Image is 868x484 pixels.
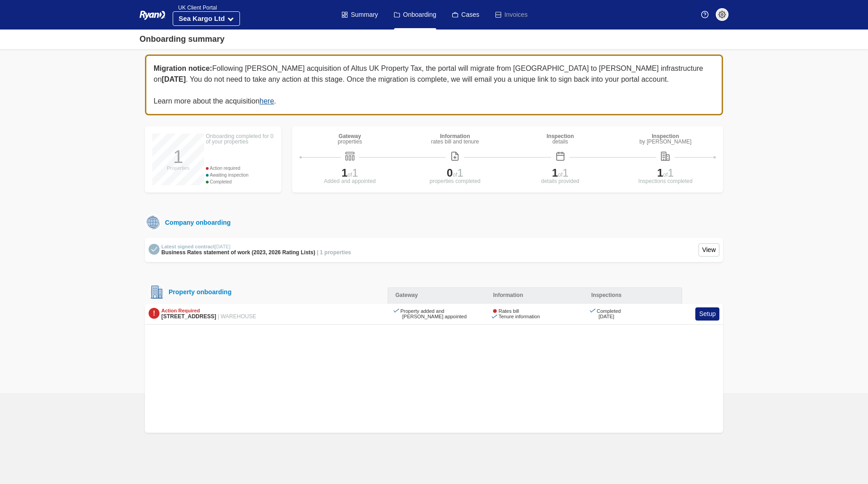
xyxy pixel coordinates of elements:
[584,287,682,304] div: Inspections
[173,11,240,26] button: Sea Kargo Ltd
[338,139,362,144] div: properties
[259,97,274,105] a: here
[493,314,540,320] div: Tenure information
[431,133,479,139] div: Information
[639,139,692,144] div: by [PERSON_NAME]
[395,308,479,320] div: Property added and [PERSON_NAME] appointed
[405,168,506,178] div: of
[493,308,540,314] div: Rates bill
[457,167,463,179] span: 1
[695,307,719,321] a: Setup
[161,218,231,227] div: Company onboarding
[486,287,584,304] div: Information
[162,75,186,83] b: [DATE]
[657,167,663,179] span: 1
[547,133,574,139] div: Inspection
[615,178,716,184] div: Inspections completed
[317,249,351,256] span: | 1 properties
[639,133,692,139] div: Inspection
[161,313,216,320] span: [STREET_ADDRESS]
[206,172,274,178] div: Awaiting inspection
[352,167,358,179] span: 1
[299,178,400,184] div: Added and appointed
[206,133,274,144] div: Onboarding completed for 0 of your properties
[161,249,315,256] span: Business Rates statement of work (2023, 2026 Rating Lists)
[698,243,719,257] a: View
[165,288,231,296] div: Property onboarding
[140,33,224,45] div: Onboarding summary
[615,168,716,178] div: of
[161,244,351,250] div: Latest signed contract
[341,167,347,179] span: 1
[591,308,621,320] div: Completed
[218,313,256,320] span: | WAREHOUSE
[388,287,486,304] div: Gateway
[510,178,611,184] div: details provided
[718,11,726,18] img: settings
[547,139,574,144] div: details
[405,178,506,184] div: properties completed
[431,139,479,144] div: rates bill and tenure
[179,15,225,22] strong: Sea Kargo Ltd
[206,178,274,185] div: Completed
[299,168,400,178] div: of
[173,5,217,11] span: UK Client Portal
[161,308,256,314] div: Action Required
[563,167,569,179] span: 1
[206,165,274,172] div: Action required
[510,168,611,178] div: of
[215,244,230,249] time: [DATE]
[599,314,614,319] time: [DATE]
[552,167,558,179] span: 1
[338,133,362,139] div: Gateway
[154,64,212,72] b: Migration notice:
[701,11,708,18] img: Help
[668,167,673,179] span: 1
[447,167,453,179] span: 0
[145,54,723,115] div: Following [PERSON_NAME] acquisition of Altus UK Property Tax, the portal will migrate from [GEOGR...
